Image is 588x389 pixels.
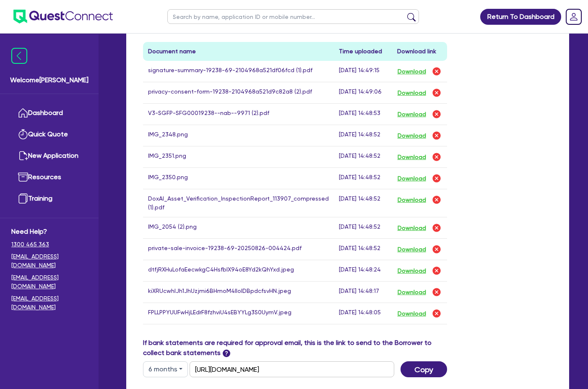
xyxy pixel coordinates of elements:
td: IMG_2350.png [143,168,334,189]
a: [EMAIL_ADDRESS][DOMAIN_NAME] [11,252,87,270]
td: [DATE] 14:48:52 [334,239,392,260]
button: Download [397,194,427,205]
tcxspan: Call 1300 465 363 via 3CX [11,241,49,248]
td: IMG_2351.png [143,146,334,168]
td: [DATE] 14:48:05 [334,303,392,324]
td: signature-summary-19238-69-2104968a521df06fcd (1).pdf [143,61,334,82]
th: Time uploaded [334,42,392,61]
button: Download [397,244,427,255]
a: [EMAIL_ADDRESS][DOMAIN_NAME] [11,294,87,312]
a: Dropdown toggle [563,6,585,28]
button: Download [397,130,427,141]
td: IMG_2054 (2).png [143,217,334,239]
img: delete-icon [432,131,442,141]
img: icon-menu-close [11,48,27,64]
td: [DATE] 14:48:52 [334,146,392,168]
th: Download link [392,42,447,61]
td: private-sale-invoice-19238-69-20250826-004424.pdf [143,239,334,260]
button: Download [397,87,427,98]
img: quest-connect-logo-blue [13,10,113,23]
img: delete-icon [432,173,442,183]
input: Search by name, application ID or mobile number... [167,9,419,24]
img: delete-icon [432,266,442,276]
button: Download [397,308,427,319]
img: quick-quote [18,129,28,139]
td: [DATE] 14:48:24 [334,260,392,282]
a: Training [11,188,87,209]
button: Download [397,173,427,184]
button: Download [397,287,427,298]
td: kiXRUcwhlJh1JhUzjmi6BHmoM4IIolDBpdcfsvHN.jpeg [143,282,334,303]
td: V3-SGFP-SFG00019238--nab--9971 (2).pdf [143,104,334,125]
td: [DATE] 14:49:15 [334,61,392,82]
button: Download [397,66,427,77]
td: DoxAI_Asset_Verification_InspectionReport_113907_compressed (1).pdf [143,189,334,217]
td: dtfjRXHuLofaEecwkgC4HsfbIX94oE8Yd2kQhYxd.jpeg [143,260,334,282]
button: Download [397,265,427,276]
td: [DATE] 14:48:52 [334,189,392,217]
button: Download [397,222,427,233]
img: training [18,193,28,204]
img: delete-icon [432,109,442,119]
a: Dashboard [11,102,87,124]
img: delete-icon [432,195,442,205]
img: delete-icon [432,287,442,297]
td: [DATE] 14:48:17 [334,282,392,303]
a: Return To Dashboard [480,9,561,25]
td: privacy-consent-form-19238-2104968a521d9c82a8 (2).pdf [143,82,334,104]
img: delete-icon [432,152,442,162]
img: delete-icon [432,88,442,98]
button: Download [397,109,427,120]
img: delete-icon [432,223,442,233]
a: Quick Quote [11,124,87,145]
img: delete-icon [432,308,442,319]
button: Download [397,151,427,162]
span: Welcome [PERSON_NAME] [10,75,88,85]
td: [DATE] 14:48:52 [334,168,392,189]
button: Copy Link [401,361,447,377]
td: FPLLPPYUUFwHjLEdrF8fzhviU4sEBYYLg3S0UymV.jpeg [143,303,334,324]
span: ? [223,350,230,357]
td: [DATE] 14:48:52 [334,125,392,146]
td: [DATE] 14:48:53 [334,104,392,125]
span: Need Help? [11,227,87,237]
td: [DATE] 14:49:06 [334,82,392,104]
button: Dropdown toggle [143,361,188,377]
img: delete-icon [432,66,442,76]
th: Document name [143,42,334,61]
a: Resources [11,167,87,188]
td: IMG_2348.png [143,125,334,146]
img: resources [18,172,28,182]
img: new-application [18,151,28,161]
img: delete-icon [432,244,442,254]
label: If bank statements are required for approval email, this is the link to send to the Borrower to c... [143,338,447,358]
a: [EMAIL_ADDRESS][DOMAIN_NAME] [11,273,87,291]
td: [DATE] 14:48:52 [334,217,392,239]
a: New Application [11,145,87,167]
